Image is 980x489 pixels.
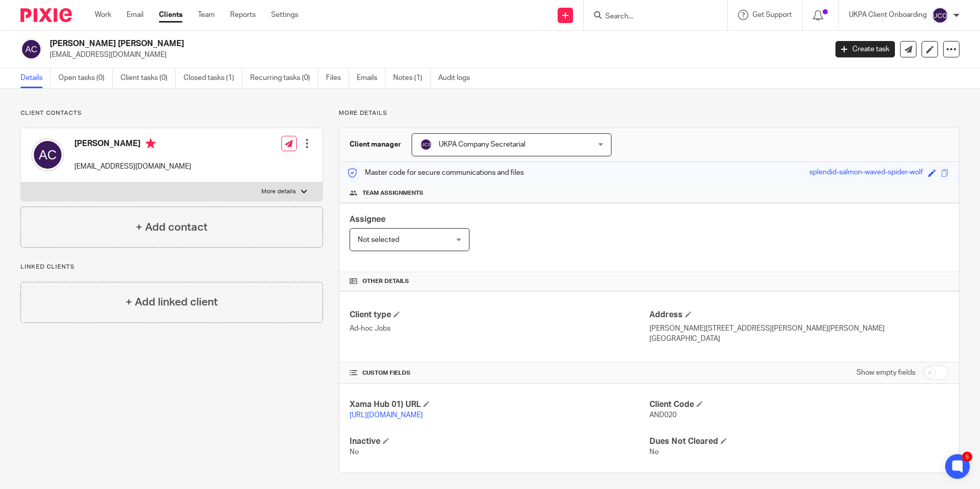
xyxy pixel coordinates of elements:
h3: Client manager [350,139,401,150]
h4: Client type [350,310,649,320]
p: More details [261,188,296,196]
a: Audit logs [438,68,478,88]
h4: Inactive [350,436,649,447]
h4: Xama Hub 01) URL [350,399,649,410]
div: splendid-salmon-waved-spider-wolf [809,167,923,179]
p: Client contacts [21,109,323,117]
img: svg%3E [31,138,64,171]
h4: CUSTOM FIELDS [350,369,649,377]
a: Recurring tasks (0) [250,68,318,88]
h4: Client Code [649,399,949,410]
p: UKPA Client Onboarding [849,10,927,20]
div: 5 [962,452,972,462]
h4: [PERSON_NAME] [74,138,191,151]
span: Get Support [752,11,792,18]
p: Ad-hoc Jobs [350,323,649,334]
span: Other details [362,277,409,286]
a: Notes (1) [393,68,431,88]
img: Pixie [21,8,72,22]
label: Show empty fields [856,368,915,378]
h4: Address [649,310,949,320]
p: [EMAIL_ADDRESS][DOMAIN_NAME] [50,50,820,60]
span: No [649,449,659,456]
a: Email [127,10,144,20]
span: No [350,449,359,456]
span: Team assignments [362,189,423,197]
h4: + Add contact [136,219,208,235]
img: svg%3E [21,38,42,60]
a: Open tasks (0) [58,68,113,88]
h4: + Add linked client [126,294,218,310]
span: UKPA Company Secretarial [439,141,525,148]
p: Master code for secure communications and files [347,168,524,178]
a: Details [21,68,51,88]
a: Closed tasks (1) [183,68,242,88]
a: Reports [230,10,256,20]
input: Search [604,12,697,22]
a: Client tasks (0) [120,68,176,88]
img: svg%3E [932,7,948,24]
h2: [PERSON_NAME] [PERSON_NAME] [50,38,666,49]
p: [PERSON_NAME][STREET_ADDRESS][PERSON_NAME][PERSON_NAME] [649,323,949,334]
span: AND020 [649,412,677,419]
h4: Dues Not Cleared [649,436,949,447]
a: Create task [835,41,895,57]
img: svg%3E [420,138,432,151]
p: Linked clients [21,263,323,271]
span: Not selected [358,236,399,243]
p: [EMAIL_ADDRESS][DOMAIN_NAME] [74,161,191,172]
p: More details [339,109,959,117]
a: Work [95,10,111,20]
span: Assignee [350,215,385,223]
a: Clients [159,10,182,20]
a: Emails [357,68,385,88]
p: [GEOGRAPHIC_DATA] [649,334,949,344]
a: Files [326,68,349,88]
i: Primary [146,138,156,149]
a: Settings [271,10,298,20]
a: Team [198,10,215,20]
a: [URL][DOMAIN_NAME] [350,412,423,419]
